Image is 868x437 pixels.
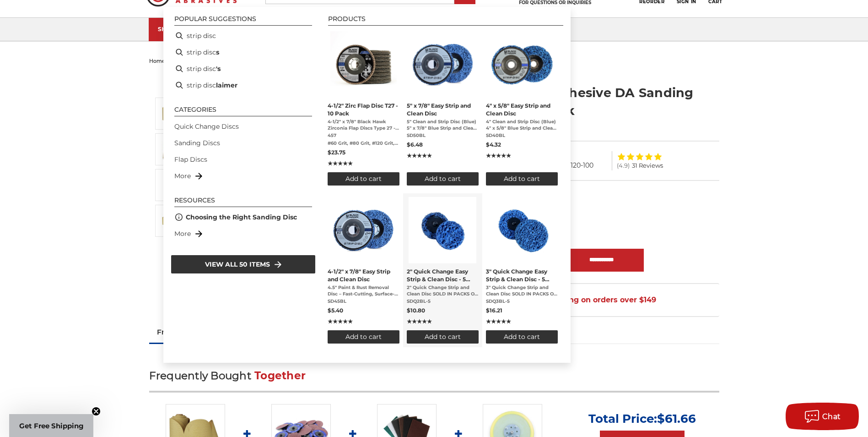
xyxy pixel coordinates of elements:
a: 2" Quick Change Easy Strip & Clean Disc - 5 Pack [407,197,479,344]
span: $6.48 [407,141,423,148]
span: 4-1/2" x 7/8" Black Hawk Zirconia Flap Discs Type 27 - 10 Pack Available Grits: 40, 60, 80, 120 (... [328,119,399,131]
img: 5 inch gold discs on a roll [161,174,184,197]
li: strip disc's [171,60,316,77]
div: Get Free ShippingClose teaser [9,414,93,437]
li: Products [328,16,563,26]
li: strip disclaimer [171,77,316,93]
li: Flap Discs [171,151,316,168]
img: 2 inch strip and clean blue quick change discs [409,197,476,263]
button: Previous [162,78,184,98]
li: 4" x 5/8" Easy Strip and Clean Disc [482,27,561,189]
a: 4" x 5/8" Easy Strip and Clean Disc [486,31,558,186]
img: 5" Sticky Backed Sanding Discs on a roll [161,102,184,125]
label: Choose Your Grit: [441,205,719,214]
span: ★★★★★ [486,152,511,160]
span: $61.66 [657,411,696,426]
button: Add to cart [407,330,479,344]
img: Black hawk abrasives gold psa discs on a roll [161,209,184,232]
span: 2" Quick Change Strip and Clean Disc SOLD IN PACKS OF 5 Black Hawk Quick Change Clean & Strip Dis... [407,284,479,297]
span: Get Free Shipping [19,421,84,430]
li: strip discs [171,44,316,60]
span: 4" x 5/8" Easy Strip and Clean Disc [486,102,558,117]
li: Sanding Discs [171,135,316,151]
button: Add to cart [407,172,479,186]
span: 457 [328,132,399,139]
img: 5" PSA Gold Sanding Discs on a Roll [161,138,184,161]
li: 3" Quick Change Easy Strip & Clean Disc - 5 Pack [482,193,561,347]
li: Resources [174,197,312,207]
span: ★★★★★ [407,152,432,160]
li: Popular suggestions [174,16,312,26]
button: Add to cart [486,172,558,186]
span: ★★★★★ [486,317,511,326]
li: Quick Change Discs [171,118,316,135]
span: Free Shipping on orders over $149 [503,291,656,309]
span: $10.80 [407,307,425,314]
span: SDQ3BL-5 [486,298,558,305]
span: SD45BL [328,298,399,305]
span: ★★★★★ [328,159,353,168]
button: Chat [786,403,859,430]
span: $16.21 [486,307,502,314]
a: home [149,58,165,64]
li: View all 50 items [171,255,316,274]
span: SD50BL [407,132,479,139]
span: View all 50 items [205,259,270,269]
span: Chat [822,412,841,421]
button: Add to cart [328,330,399,344]
span: 4.5" Paint & Rust Removal Disc – Fast-Cutting, Surface-Safe Stripping Wheel Strip Away Rust & Pai... [328,284,399,297]
a: 3" Quick Change Easy Strip & Clean Disc - 5 Pack [486,197,558,344]
span: (4.9) [617,163,630,169]
img: Black Hawk 4-1/2" x 7/8" Flap Disc Type 27 - 10 Pack [330,31,397,98]
span: 4-1/2" Zirc Flap Disc T27 - 10 Pack [328,102,399,117]
li: strip disc [171,27,316,44]
span: 3" Quick Change Strip and Clean Disc SOLD IN PACKS OF 5 Black Hawk Quick Change Clean & Strip Dis... [486,284,558,297]
button: Add to cart [486,330,558,344]
b: 's [216,64,221,74]
span: SDQ2BL-5 [407,298,479,305]
span: 5" x 7/8" Easy Strip and Clean Disc [407,102,479,117]
a: Frequently Bought Together [149,322,264,342]
li: Categories [174,106,312,116]
li: More [171,168,316,184]
img: 4" x 5/8" easy strip and clean discs [489,31,555,98]
a: 5" x 7/8" Easy Strip and Clean Disc [407,31,479,186]
span: 31 Reviews [632,163,663,169]
span: ★★★★★ [407,317,432,326]
b: laimer [216,81,237,90]
a: Sanding Discs [174,138,220,148]
span: $23.75 [328,149,345,156]
li: 4-1/2" Zirc Flap Disc T27 - 10 Pack [324,27,403,189]
div: Instant Search Results [163,7,571,363]
p: Total Price: [588,411,696,426]
span: 4-1/2" x 7/8" Easy Strip and Clean Disc [328,268,399,283]
a: 4-1/2" x 7/8" Easy Strip and Clean Disc [328,197,399,344]
span: $5.40 [328,307,343,314]
a: Flap Discs [174,155,207,164]
img: blue clean and strip disc [410,31,476,98]
span: #60 Grit, #80 Grit, #120 Grit, #40 Grit, #36 Grit [328,140,399,147]
button: Next [162,239,184,258]
a: Choosing the Right Sanding Disc [186,213,297,222]
span: Frequently Bought [149,369,251,382]
a: 4-1/2" Zirc Flap Disc T27 - 10 Pack [328,31,399,186]
span: Together [254,369,306,382]
b: s [216,48,219,57]
button: Close teaser [92,407,101,416]
li: 5" x 7/8" Easy Strip and Clean Disc [403,27,482,189]
span: 4" Clean and Strip Disc (Blue) 4" x 5/8" Blue Strip and Clean Discs by Black Hawk Abrasives are d... [486,119,558,131]
li: 4-1/2" x 7/8" Easy Strip and Clean Disc [324,193,403,347]
h1: 5" PSA Gold Self Adhesive DA Sanding Disc Rolls - 100 Pack [441,84,719,120]
span: SD40BL [486,132,558,139]
button: Add to cart [328,172,399,186]
li: 2" Quick Change Easy Strip & Clean Disc - 5 Pack [403,193,482,347]
div: SHOP CATEGORIES [158,26,231,33]
a: Quick Change Discs [174,122,239,131]
li: More [171,225,316,242]
span: 3" Quick Change Easy Strip & Clean Disc - 5 Pack [486,268,558,283]
span: 2" Quick Change Easy Strip & Clean Disc - 5 Pack [407,268,479,283]
img: 3 inch blue strip it quick change discs by BHA [488,197,555,263]
li: Choosing the Right Sanding Disc [171,209,316,225]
